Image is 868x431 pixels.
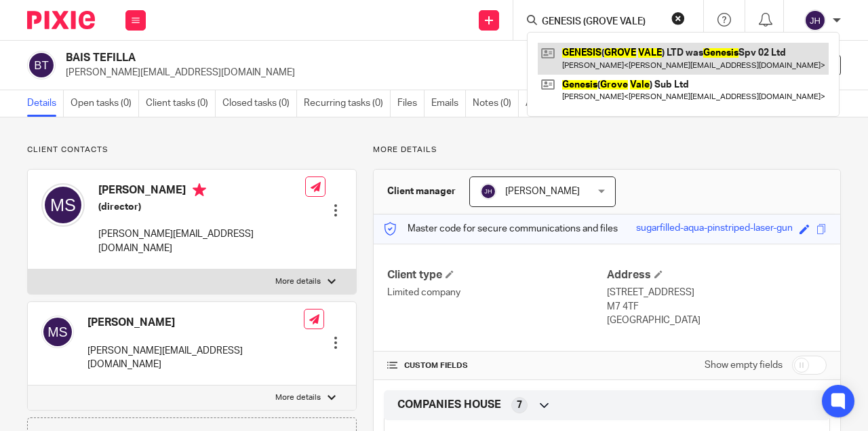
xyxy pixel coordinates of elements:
img: svg%3E [41,183,85,227]
label: Show empty fields [705,358,783,372]
a: Notes (0) [473,90,519,117]
i: Primary [193,183,206,197]
p: More details [275,392,321,403]
a: Recurring tasks (0) [304,90,391,117]
p: [PERSON_NAME][EMAIL_ADDRESS][DOMAIN_NAME] [87,344,304,372]
a: Files [397,90,425,117]
div: sugarfilled-aqua-pinstriped-laser-gun [636,221,793,237]
h4: Address [607,268,827,282]
p: More details [275,276,321,287]
a: Audit logs [526,90,574,117]
a: Emails [431,90,466,117]
a: Open tasks (0) [71,90,139,117]
p: [PERSON_NAME][EMAIL_ADDRESS][DOMAIN_NAME] [66,66,656,79]
p: [STREET_ADDRESS] [607,286,827,299]
span: [PERSON_NAME] [505,187,580,196]
p: Limited company [387,286,607,299]
img: svg%3E [27,51,56,79]
span: COMPANIES HOUSE [397,398,501,412]
img: svg%3E [804,10,826,31]
img: svg%3E [41,316,74,348]
p: [GEOGRAPHIC_DATA] [607,314,827,327]
p: [PERSON_NAME][EMAIL_ADDRESS][DOMAIN_NAME] [98,227,305,255]
img: svg%3E [480,183,496,200]
a: Closed tasks (0) [222,90,297,117]
h4: [PERSON_NAME] [87,316,304,330]
p: More details [373,145,841,155]
span: 7 [517,398,522,412]
h4: [PERSON_NAME] [98,183,305,200]
p: M7 4TF [607,300,827,314]
h2: BAIS TEFILLA [66,51,538,65]
a: Client tasks (0) [146,90,216,117]
h4: Client type [387,268,607,282]
img: Pixie [27,11,95,29]
input: Search [540,16,663,29]
button: Clear [671,12,685,25]
p: Client contacts [27,145,357,155]
p: Master code for secure communications and files [384,222,618,236]
h3: Client manager [387,185,456,198]
h5: (director) [98,200,305,214]
h4: CUSTOM FIELDS [387,360,607,371]
a: Details [27,90,64,117]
